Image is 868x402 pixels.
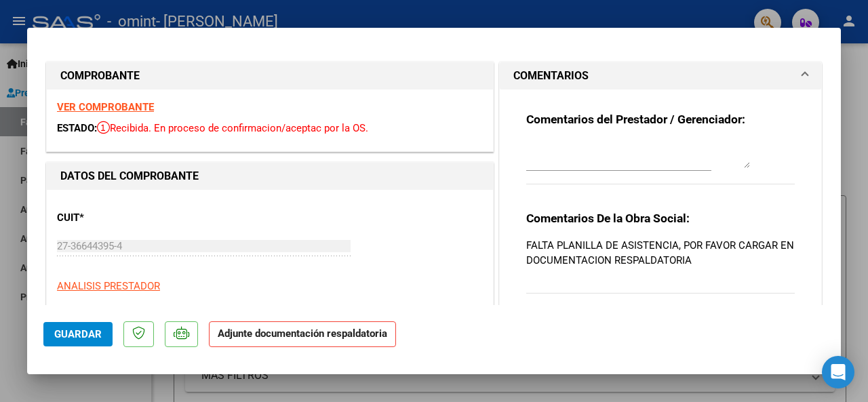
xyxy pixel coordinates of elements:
[526,212,690,225] strong: Comentarios De la Obra Social:
[57,280,160,292] span: ANALISIS PRESTADOR
[54,328,102,340] span: Guardar
[43,322,113,346] button: Guardar
[57,210,184,226] p: CUIT
[500,89,821,329] div: COMENTARIOS
[822,356,854,388] div: Open Intercom Messenger
[57,101,154,113] a: VER COMPROBANTE
[60,169,199,182] strong: DATOS DEL COMPROBANTE
[500,62,821,89] mat-expansion-panel-header: COMENTARIOS
[97,122,368,134] span: Recibida. En proceso de confirmacion/aceptac por la OS.
[526,238,795,268] p: FALTA PLANILLA DE ASISTENCIA, POR FAVOR CARGAR EN DOCUMENTACION RESPALDATORIA
[57,122,97,134] span: ESTADO:
[218,327,387,340] strong: Adjunte documentación respaldatoria
[57,304,483,320] p: [PERSON_NAME]
[60,69,140,82] strong: COMPROBANTE
[526,113,745,126] strong: Comentarios del Prestador / Gerenciador:
[513,68,589,84] h1: COMENTARIOS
